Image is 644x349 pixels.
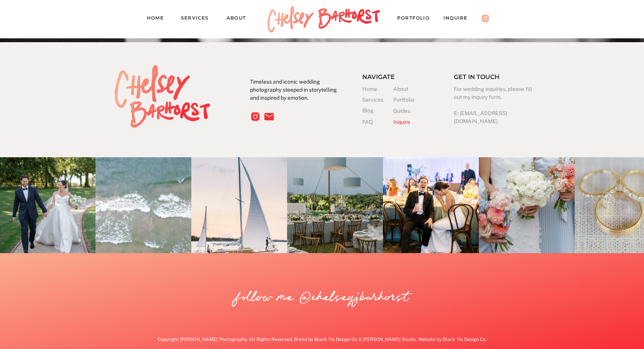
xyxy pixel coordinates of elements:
[454,72,502,80] h3: Get in touch
[393,85,424,93] a: About
[287,157,383,253] img: Caroline+Connor-12
[129,336,515,346] a: Copyright [PERSON_NAME] Photography. All Rights Reserved. Brand by Black Tie Design Co X [PERSON_...
[362,96,393,104] a: Services
[147,14,170,25] a: Home
[227,14,253,25] a: About
[181,14,215,25] a: Services
[393,118,424,126] a: Inquire
[479,157,575,253] img: Chelsey_Barhorst_Photography-15
[362,118,378,126] a: FAQ
[236,286,409,309] a: follow me @chelseyjbarhorst
[362,107,393,115] a: Blog
[383,157,479,253] img: Reception-84_websize
[454,85,535,121] h3: For wedding inquiries, please fill out my inquiry form. E: [EMAIL_ADDRESS][DOMAIN_NAME]
[444,14,475,25] a: Inquire
[191,157,287,253] img: chicago engagement session (12 of 12)
[362,85,393,93] a: Home
[393,107,412,115] a: Guides
[393,96,424,104] a: Portfolio
[95,157,191,253] img: Chelsey_Barhorst_Photography-16
[250,78,342,106] p: Timeless and iconic wedding photography steeped in storytelling and inspired by emotion.
[362,72,411,80] h3: Navigate
[397,14,437,25] a: PORTFOLIO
